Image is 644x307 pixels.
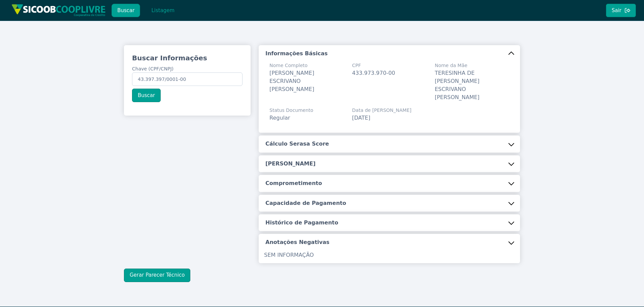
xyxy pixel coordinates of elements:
[265,50,328,57] h5: Informações Básicas
[352,115,370,121] span: [DATE]
[111,4,140,17] button: Buscar
[264,251,515,259] p: SEM INFORMAÇÃO
[132,66,173,71] span: Chave (CPF/CNPJ)
[435,70,480,100] span: TERESINHA DE [PERSON_NAME] ESCRIVANO [PERSON_NAME]
[352,107,411,114] span: Data de [PERSON_NAME]
[265,180,322,187] h5: Comprometimento
[259,214,520,231] button: Histórico de Pagamento
[259,195,520,212] button: Capacidade de Pagamento
[265,140,329,148] h5: Cálculo Serasa Score
[11,4,106,17] img: img/sicoob_cooplivre.png
[124,269,190,282] button: Gerar Parecer Técnico
[265,219,338,226] h5: Histórico de Pagamento
[265,239,329,246] h5: Anotações Negativas
[132,72,243,86] input: Chave (CPF/CNPJ)
[146,4,180,17] button: Listagem
[435,62,509,69] span: Nome da Mãe
[606,4,636,17] button: Sair
[259,155,520,172] button: [PERSON_NAME]
[259,234,520,251] button: Anotações Negativas
[269,70,314,92] span: [PERSON_NAME] ESCRIVANO [PERSON_NAME]
[269,107,313,114] span: Status Documento
[132,89,161,102] button: Buscar
[352,70,395,76] span: 433.973.970-00
[259,45,520,62] button: Informações Básicas
[265,199,346,207] h5: Capacidade de Pagamento
[269,115,290,121] span: Regular
[259,135,520,152] button: Cálculo Serasa Score
[269,62,344,69] span: Nome Completo
[259,175,520,192] button: Comprometimento
[265,160,316,167] h5: [PERSON_NAME]
[352,62,395,69] span: CPF
[132,53,243,63] h3: Buscar Informações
